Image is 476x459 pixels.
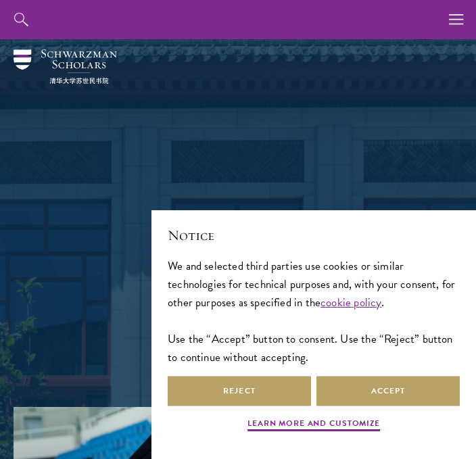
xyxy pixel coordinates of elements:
a: cookie policy [320,294,381,311]
img: Schwarzman Scholars [14,49,117,84]
h2: Notice [168,226,460,245]
button: Accept [316,376,460,406]
button: Learn more and customize [247,417,380,433]
div: We and selected third parties use cookies or similar technologies for technical purposes and, wit... [168,257,460,366]
button: Reject [168,376,311,406]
